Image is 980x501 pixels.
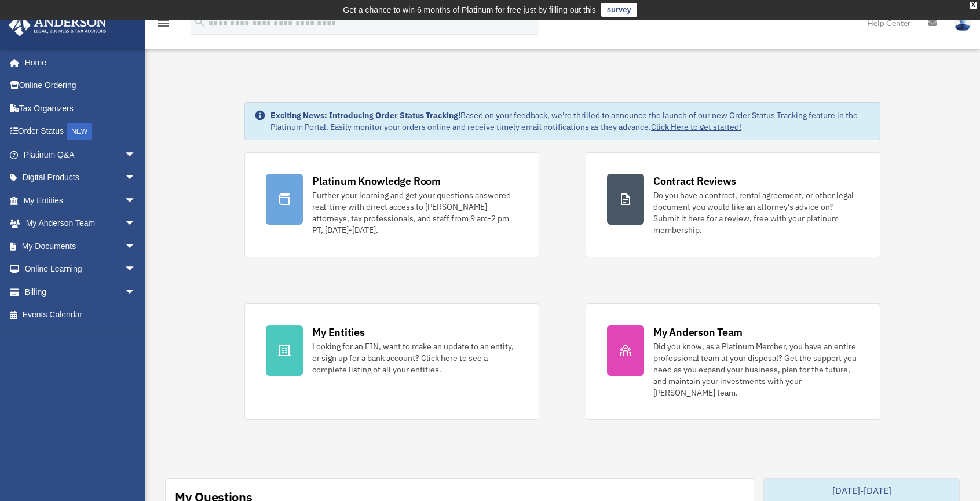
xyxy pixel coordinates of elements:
a: Platinum Knowledge Room Further your learning and get your questions answered real-time with dire... [244,152,539,257]
div: Platinum Knowledge Room [312,174,441,188]
span: arrow_drop_down [125,166,148,190]
div: My Anderson Team [653,325,743,339]
div: Looking for an EIN, want to make an update to an entity, or sign up for a bank account? Click her... [312,341,518,375]
a: Online Learningarrow_drop_down [8,258,153,281]
span: arrow_drop_down [125,189,148,213]
a: Events Calendar [8,303,153,327]
div: My Entities [312,325,364,339]
img: Anderson Advisors Platinum Portal [5,14,110,36]
div: Further your learning and get your questions answered real-time with direct access to [PERSON_NAM... [312,189,518,236]
i: menu [156,16,170,30]
span: arrow_drop_down [125,235,148,258]
span: arrow_drop_down [125,258,148,281]
div: Did you know, as a Platinum Member, you have an entire professional team at your disposal? Get th... [653,341,859,398]
a: Online Ordering [8,74,153,97]
img: User Pic [954,14,971,31]
a: My Anderson Team Did you know, as a Platinum Member, you have an entire professional team at your... [586,303,880,420]
div: Get a chance to win 6 months of Platinum for free just by filling out this [343,3,596,17]
a: Digital Productsarrow_drop_down [8,166,153,189]
a: Order StatusNEW [8,120,153,144]
div: NEW [67,123,92,140]
a: Contract Reviews Do you have a contract, rental agreement, or other legal document you would like... [586,152,880,257]
div: Contract Reviews [653,174,736,188]
a: My Entitiesarrow_drop_down [8,189,153,212]
i: search [193,16,206,28]
a: menu [156,20,170,30]
a: My Anderson Teamarrow_drop_down [8,212,153,235]
a: My Entities Looking for an EIN, want to make an update to an entity, or sign up for a bank accoun... [244,303,539,420]
span: arrow_drop_down [125,212,148,236]
div: Do you have a contract, rental agreement, or other legal document you would like an attorney's ad... [653,189,859,236]
a: Home [8,51,148,74]
span: arrow_drop_down [125,143,148,167]
div: close [970,2,977,9]
div: Based on your feedback, we're thrilled to announce the launch of our new Order Status Tracking fe... [270,109,871,133]
a: My Documentsarrow_drop_down [8,235,153,258]
strong: Exciting News: Introducing Order Status Tracking! [270,110,460,120]
a: Billingarrow_drop_down [8,280,153,303]
a: Click Here to get started! [651,122,741,132]
span: arrow_drop_down [125,280,148,304]
a: survey [601,3,637,17]
a: Tax Organizers [8,97,153,120]
a: Platinum Q&Aarrow_drop_down [8,143,153,166]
